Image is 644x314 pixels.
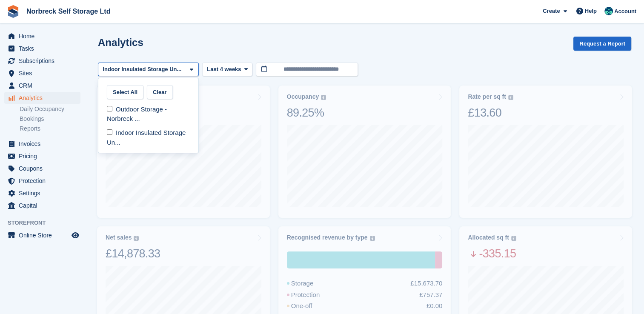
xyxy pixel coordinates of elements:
[19,55,70,67] span: Subscriptions
[604,7,613,15] img: Sally King
[4,150,80,162] a: menu
[19,67,70,79] span: Sites
[573,37,631,51] button: Request a Report
[19,30,70,42] span: Home
[4,163,80,174] a: menu
[4,67,80,79] a: menu
[543,7,560,15] span: Create
[4,187,80,199] a: menu
[19,187,70,199] span: Settings
[19,150,70,162] span: Pricing
[19,43,70,54] span: Tasks
[4,92,80,104] a: menu
[8,219,85,227] span: Storefront
[19,138,70,150] span: Invoices
[98,37,143,48] h2: Analytics
[4,43,80,54] a: menu
[4,229,80,241] a: menu
[4,30,80,42] a: menu
[4,138,80,150] a: menu
[4,55,80,67] a: menu
[4,200,80,211] a: menu
[19,200,70,211] span: Capital
[7,5,20,18] img: stora-icon-8386f47178a22dfd0bd8f6a31ec36ba5ce8667c1dd55bd0f319d3a0aa187defe.svg
[4,175,80,187] a: menu
[19,175,70,187] span: Protection
[585,7,597,15] span: Help
[614,7,636,16] span: Account
[19,229,70,241] span: Online Store
[20,105,80,113] a: Daily Occupancy
[4,80,80,91] a: menu
[70,230,80,240] a: Preview store
[20,125,80,133] a: Reports
[23,4,114,18] a: Norbreck Self Storage Ltd
[20,115,80,123] a: Bookings
[19,163,70,174] span: Coupons
[19,80,70,91] span: CRM
[19,92,70,104] span: Analytics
